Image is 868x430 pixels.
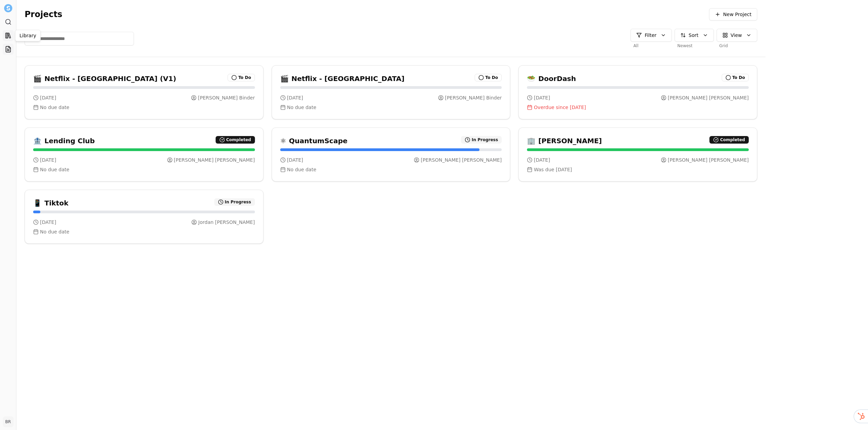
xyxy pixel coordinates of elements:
[645,32,656,39] span: Filter
[44,74,176,83] h3: Netflix - [GEOGRAPHIC_DATA] (V1)
[15,30,41,41] div: Library
[289,136,348,146] h3: QuantumScape
[689,32,699,39] span: Sort
[534,157,550,163] span: [DATE]
[33,198,42,208] span: 📱
[675,29,714,42] button: Sort
[709,136,749,144] div: Completed
[25,65,263,119] a: 🎬Netflix - [GEOGRAPHIC_DATA] (V1)To Do[DATE][PERSON_NAME] BinderNo due date
[717,29,757,42] button: View
[25,190,263,244] a: 📱TiktokIn Progress[DATE]Jordan [PERSON_NAME]No due date
[527,136,535,146] span: 🏢
[675,43,693,49] span: Newest
[518,127,757,182] a: 🏢[PERSON_NAME]Completed[DATE][PERSON_NAME] [PERSON_NAME]Was due [DATE]
[287,166,316,173] span: No due date
[40,104,69,111] span: No due date
[518,65,757,119] a: 🥗DoorDashTo Do[DATE][PERSON_NAME] [PERSON_NAME]Overdue since [DATE]
[216,136,255,144] div: Completed
[287,157,303,163] span: [DATE]
[198,219,255,226] span: Jordan [PERSON_NAME]
[534,166,572,173] span: Was due [DATE]
[25,9,62,20] span: Projects
[538,136,602,146] h3: [PERSON_NAME]
[44,136,95,146] h3: Lending Club
[33,74,42,83] span: 🎬
[3,416,14,427] button: BR
[630,29,672,42] button: Filter
[214,198,255,206] div: In Progress
[421,157,502,163] span: [PERSON_NAME] [PERSON_NAME]
[668,157,749,163] span: [PERSON_NAME] [PERSON_NAME]
[722,74,749,81] div: To Do
[3,44,14,55] a: Projects
[25,127,263,182] a: 🏦Lending ClubCompleted[DATE][PERSON_NAME] [PERSON_NAME]No due date
[527,74,535,83] span: 🥗
[272,127,511,182] a: ⚛QuantumScapeIn Progress[DATE][PERSON_NAME] [PERSON_NAME]No due date
[538,74,576,83] h3: DoorDash
[723,11,751,18] span: New Project
[228,74,255,81] div: To Do
[174,157,255,163] span: [PERSON_NAME] [PERSON_NAME]
[717,43,728,49] span: Grid
[40,228,69,235] span: No due date
[534,94,550,101] span: [DATE]
[280,74,289,83] span: 🎬
[280,136,286,146] span: ⚛
[630,43,638,49] span: All
[475,74,502,81] div: To Do
[445,94,502,101] span: [PERSON_NAME] Binder
[40,166,69,173] span: No due date
[731,32,742,39] span: View
[668,94,749,101] span: [PERSON_NAME] [PERSON_NAME]
[44,198,68,208] h3: Tiktok
[291,74,405,83] h3: Netflix - [GEOGRAPHIC_DATA]
[3,16,14,27] a: Search
[272,65,511,119] a: 🎬Netflix - [GEOGRAPHIC_DATA]To Do[DATE][PERSON_NAME] BinderNo due date
[3,3,14,14] button: Settle
[709,8,757,21] button: New Project
[3,30,14,41] a: Library
[40,219,56,226] span: [DATE]
[40,157,56,163] span: [DATE]
[4,4,12,12] img: Settle
[33,136,42,146] span: 🏦
[287,104,316,111] span: No due date
[287,94,303,101] span: [DATE]
[198,94,255,101] span: [PERSON_NAME] Binder
[40,94,56,101] span: [DATE]
[534,104,586,111] span: Overdue since [DATE]
[461,136,502,144] div: In Progress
